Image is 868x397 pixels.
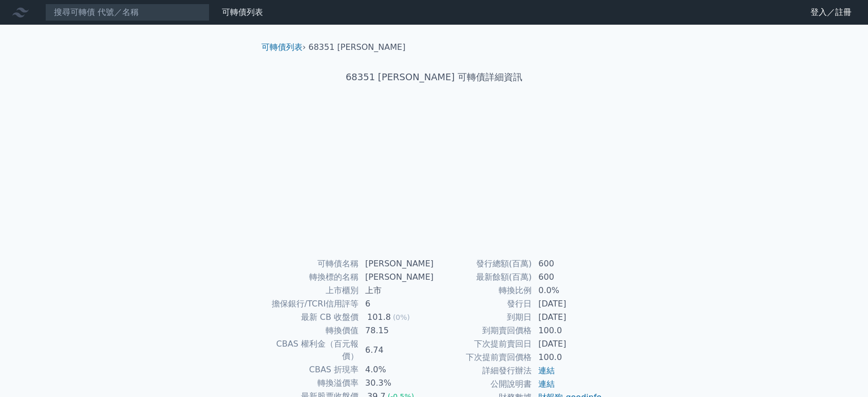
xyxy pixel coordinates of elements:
[359,297,434,311] td: 6
[266,337,359,363] td: CBAS 權利金（百元報價）
[393,313,410,321] span: (0%)
[532,311,602,324] td: [DATE]
[309,41,406,53] li: 68351 [PERSON_NAME]
[45,4,210,21] input: 搜尋可轉債 代號／名稱
[532,337,602,351] td: [DATE]
[266,297,359,311] td: 擔保銀行/TCRI信用評等
[434,337,532,351] td: 下次提前賣回日
[434,297,532,311] td: 發行日
[434,270,532,284] td: 最新餘額(百萬)
[538,366,555,375] a: 連結
[802,4,860,21] a: 登入／註冊
[532,351,602,364] td: 100.0
[266,270,359,284] td: 轉換標的名稱
[266,376,359,390] td: 轉換溢價率
[532,270,602,284] td: 600
[266,311,359,324] td: 最新 CB 收盤價
[434,324,532,337] td: 到期賣回價格
[261,42,303,52] a: 可轉債列表
[434,377,532,391] td: 公開說明書
[434,311,532,324] td: 到期日
[359,257,434,270] td: [PERSON_NAME]
[532,257,602,270] td: 600
[359,324,434,337] td: 78.15
[222,7,263,17] a: 可轉債列表
[538,379,555,389] a: 連結
[266,363,359,376] td: CBAS 折現率
[266,284,359,297] td: 上市櫃別
[532,284,602,297] td: 0.0%
[359,363,434,376] td: 4.0%
[434,284,532,297] td: 轉換比例
[253,70,615,84] h1: 68351 [PERSON_NAME] 可轉債詳細資訊
[532,297,602,311] td: [DATE]
[434,257,532,270] td: 發行總額(百萬)
[359,270,434,284] td: [PERSON_NAME]
[359,284,434,297] td: 上市
[359,337,434,363] td: 6.74
[365,311,393,323] div: 101.8
[266,257,359,270] td: 可轉債名稱
[261,41,306,53] li: ›
[434,351,532,364] td: 下次提前賣回價格
[266,324,359,337] td: 轉換價值
[532,324,602,337] td: 100.0
[359,376,434,390] td: 30.3%
[434,364,532,377] td: 詳細發行辦法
